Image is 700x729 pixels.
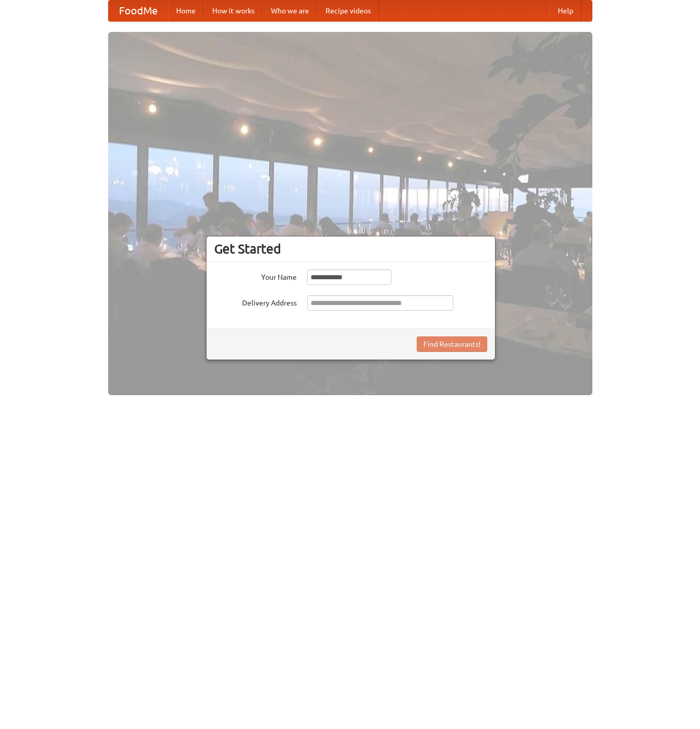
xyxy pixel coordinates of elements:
[550,1,582,21] a: Help
[263,1,317,21] a: Who we are
[317,1,379,21] a: Recipe videos
[168,1,204,21] a: Home
[109,1,168,21] a: FoodMe
[214,269,297,282] label: Your Name
[214,295,297,308] label: Delivery Address
[417,336,487,352] button: Find Restaurants!
[214,241,487,257] h3: Get Started
[204,1,263,21] a: How it works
